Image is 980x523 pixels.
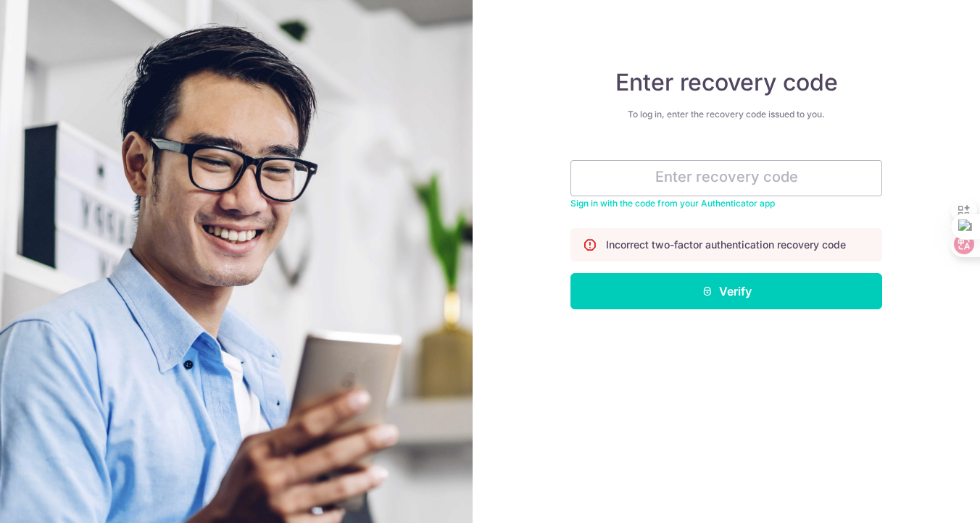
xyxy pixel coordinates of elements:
a: Sign in with the code from your Authenticator app [570,198,775,209]
h4: Enter recovery code [570,68,882,97]
p: Incorrect two-factor authentication recovery code [606,238,846,252]
input: Enter recovery code [570,160,882,196]
div: To log in, enter the recovery code issued to you. [570,109,882,120]
button: Verify [570,273,882,309]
